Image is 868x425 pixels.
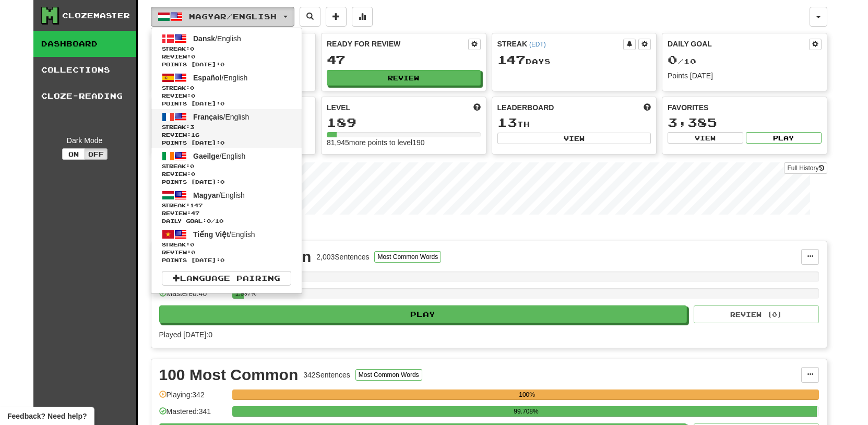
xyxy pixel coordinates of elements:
span: This week in points, UTC [644,102,651,113]
span: 147 [497,52,526,67]
a: Language Pairing [162,271,291,286]
div: th [497,116,651,129]
span: 0 [207,218,211,224]
span: 147 [190,202,203,208]
button: View [497,133,651,144]
span: Review: 0 [162,249,291,256]
a: Tiếng Việt/EnglishStreak:0 Review:0Points [DATE]:0 [151,227,302,266]
span: / English [193,74,247,82]
a: Dashboard [33,31,136,57]
span: 13 [497,115,517,129]
span: Review: 0 [162,53,291,61]
button: Review (0) [694,305,819,323]
span: 0 [190,85,194,91]
button: Review [327,70,481,86]
a: Full History [784,162,827,174]
a: (EDT) [529,41,546,48]
span: / English [193,191,245,199]
span: Magyar [193,191,219,199]
div: Playing: 342 [159,389,227,407]
span: 0 [190,45,194,52]
span: Leaderboard [497,102,554,113]
span: Points [DATE]: 0 [162,61,291,68]
button: View [668,132,743,144]
button: Off [85,148,108,160]
span: Streak: [162,162,291,170]
div: Mastered: 40 [159,288,227,305]
div: Ready for Review [327,39,468,49]
div: Mastered: 341 [159,406,227,423]
div: Streak [497,39,624,49]
div: Daily Goal [668,39,809,50]
span: Points [DATE]: 0 [162,178,291,186]
span: Dansk [193,34,215,43]
span: 0 [668,52,677,67]
button: On [62,148,85,160]
span: Review: 16 [162,131,291,139]
div: 100 Most Common [159,367,299,383]
span: 0 [190,241,194,247]
span: Review: 0 [162,92,291,100]
a: Dansk/EnglishStreak:0 Review:0Points [DATE]:0 [151,31,302,70]
a: Français/EnglishStreak:3 Review:16Points [DATE]:0 [151,109,302,148]
span: 0 [190,163,194,169]
a: Magyar/EnglishStreak:147 Review:47Daily Goal:0/10 [151,187,302,227]
span: Magyar / English [189,12,277,21]
div: 81,945 more points to level 190 [327,137,481,148]
span: Points [DATE]: 0 [162,139,291,147]
span: / English [193,230,255,239]
div: Favorites [668,102,822,113]
div: 189 [327,116,481,129]
span: Points [DATE]: 0 [162,256,291,264]
a: Español/EnglishStreak:0 Review:0Points [DATE]:0 [151,70,302,109]
a: Cloze-Reading [33,83,136,109]
span: / English [193,34,241,43]
button: Play [159,305,687,323]
button: Add sentence to collection [326,7,347,27]
span: Español [193,74,221,82]
span: / English [193,152,245,160]
div: 100% [235,389,819,400]
div: 3,385 [668,116,822,129]
span: 3 [190,124,194,130]
span: Open feedback widget [7,411,87,421]
span: Review: 0 [162,170,291,178]
p: In Progress [151,225,827,235]
span: Gaeilge [193,152,220,160]
span: Score more points to level up [473,102,481,113]
button: Most Common Words [355,369,422,381]
span: / 10 [668,57,696,66]
span: Tiếng Việt [193,230,229,239]
span: Played [DATE]: 0 [159,330,212,339]
div: 2,003 Sentences [316,252,369,262]
a: Gaeilge/EnglishStreak:0 Review:0Points [DATE]:0 [151,148,302,187]
button: More stats [352,7,373,27]
span: Streak: [162,45,291,53]
button: Most Common Words [374,251,441,263]
span: Level [327,102,350,113]
div: Points [DATE] [668,70,822,81]
span: Français [193,113,223,121]
span: Review: 47 [162,209,291,217]
div: Clozemaster [62,10,130,21]
span: Streak: [162,241,291,249]
a: Collections [33,57,136,83]
button: Magyar/English [151,7,294,27]
span: / English [193,113,249,121]
div: Dark Mode [41,135,128,146]
span: Points [DATE]: 0 [162,100,291,108]
button: Play [746,132,822,144]
span: Streak: [162,202,291,209]
div: 99.708% [235,406,817,417]
span: Streak: [162,84,291,92]
span: Streak: [162,123,291,131]
div: Day s [497,53,651,67]
div: 342 Sentences [303,370,350,380]
button: Search sentences [300,7,320,27]
div: 47 [327,53,481,66]
span: Daily Goal: / 10 [162,217,291,225]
